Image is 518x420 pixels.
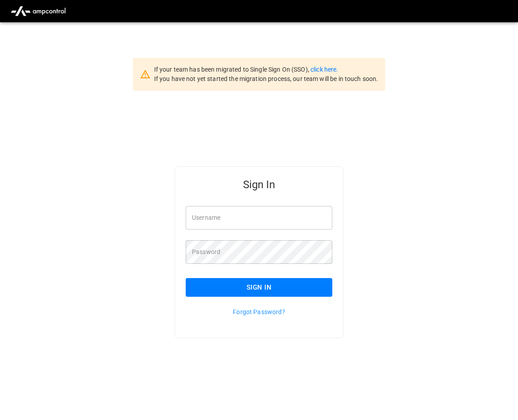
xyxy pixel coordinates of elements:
[186,278,332,297] button: Sign In
[154,75,379,82] span: If you have not yet started the migration process, our team will be in touch soon.
[186,307,332,316] p: Forgot Password?
[7,3,69,20] img: ampcontrol.io logo
[154,66,311,73] span: If your team has been migrated to Single Sign On (SSO),
[186,178,332,192] h5: Sign In
[311,66,338,73] a: click here.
